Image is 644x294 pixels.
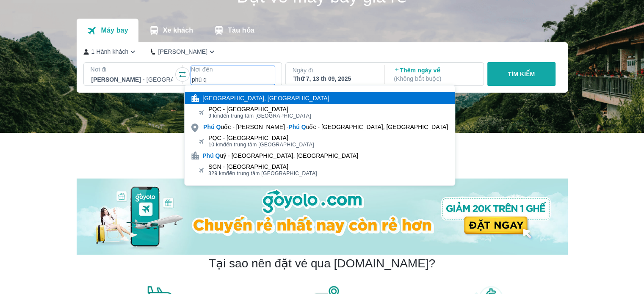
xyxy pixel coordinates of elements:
b: Phú [288,124,299,130]
div: transportation tabs [77,19,265,42]
button: 1 Hành khách [83,47,138,56]
div: PQC - [GEOGRAPHIC_DATA] [208,106,311,113]
span: 10 km [208,142,223,148]
p: Xe khách [163,26,193,35]
button: [PERSON_NAME] [151,47,216,56]
img: banner-home [77,179,568,255]
b: Phú [203,124,214,130]
div: [GEOGRAPHIC_DATA], [GEOGRAPHIC_DATA] [202,94,329,102]
span: 9 km [208,113,220,119]
p: [PERSON_NAME] [158,47,207,56]
span: 329 km [208,170,226,176]
b: Q [216,152,220,159]
div: Thứ 7, 13 th 09, 2025 [293,74,376,83]
div: uốc - [PERSON_NAME] - uốc - [GEOGRAPHIC_DATA], [GEOGRAPHIC_DATA] [203,123,448,131]
span: đến trung tâm [GEOGRAPHIC_DATA] [208,141,314,148]
span: đến trung tâm [GEOGRAPHIC_DATA] [208,170,317,177]
h2: Tại sao nên đặt vé qua [DOMAIN_NAME]? [209,256,435,271]
p: Nơi đến [191,65,275,74]
p: Nơi đi [91,65,174,74]
b: Phú [202,152,213,159]
p: Thêm ngày về [394,66,476,83]
p: Máy bay [101,26,128,35]
b: Q [301,124,306,130]
div: PQC - [GEOGRAPHIC_DATA] [208,135,314,141]
div: SGN - [GEOGRAPHIC_DATA] [208,163,317,170]
p: Tàu hỏa [228,26,254,35]
span: đến trung tâm [GEOGRAPHIC_DATA] [208,113,311,119]
div: uý - [GEOGRAPHIC_DATA], [GEOGRAPHIC_DATA] [202,151,358,160]
p: ( Không bắt buộc ) [394,74,476,83]
b: Q [216,124,221,130]
p: 1 Hành khách [91,47,129,56]
h2: Chương trình giảm giá [77,146,568,162]
p: Ngày đi [293,66,376,74]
